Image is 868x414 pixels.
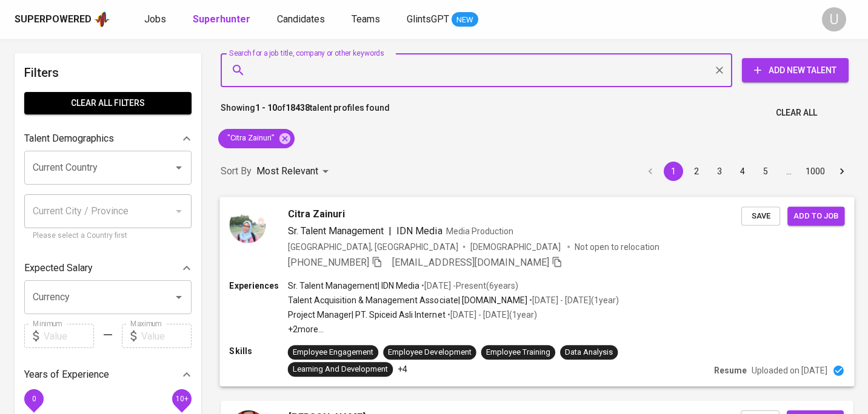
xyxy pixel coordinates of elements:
[396,225,442,236] span: IDN Media
[288,323,619,335] p: +2 more ...
[34,96,182,111] span: Clear All filters
[229,206,265,243] img: a643be0065b2485eaf8d98c981754a28.jpg
[293,364,388,375] div: Learning And Development
[664,162,683,181] button: page 1
[710,162,729,181] button: Go to page 3
[24,261,93,275] p: Expected Salary
[787,206,844,225] button: Add to job
[407,12,478,27] a: GlintsGPT NEW
[742,58,849,82] button: Add New Talent
[218,133,282,144] span: "Citra Zainuri"
[229,345,287,357] p: Skills
[756,162,775,181] button: Go to page 5
[389,223,392,238] span: |
[24,363,192,387] div: Years of Experience
[285,103,310,113] b: 18438
[32,395,36,403] span: 0
[24,92,192,114] button: Clear All filters
[288,206,345,221] span: Citra Zainuri
[714,364,747,376] p: Resume
[802,162,829,181] button: Go to page 1000
[44,324,94,348] input: Value
[24,63,192,82] h6: Filters
[256,160,333,183] div: Most Relevant
[288,279,420,291] p: Sr. Talent Management | IDN Media
[293,347,373,358] div: Employee Engagement
[24,131,114,146] p: Talent Demographics
[392,256,549,268] span: [EMAIL_ADDRESS][DOMAIN_NAME]
[144,13,166,25] span: Jobs
[218,129,295,148] div: "Citra Zainuri"
[175,395,188,403] span: 10+
[388,347,471,358] div: Employee Development
[779,165,798,177] div: …
[277,13,325,25] span: Candidates
[193,13,250,25] b: Superhunter
[221,102,390,124] p: Showing of talent profiles found
[352,13,380,25] span: Teams
[24,256,192,280] div: Expected Salary
[24,367,109,382] p: Years of Experience
[15,10,110,28] a: Superpoweredapp logo
[288,309,446,321] p: Project Manager | PT. Spiceid Asli Internet
[170,289,187,306] button: Open
[170,159,187,176] button: Open
[288,256,369,268] span: [PHONE_NUMBER]
[144,12,169,27] a: Jobs
[752,63,839,78] span: Add New Talent
[288,294,527,306] p: Talent Acquisition & Management Associate | [DOMAIN_NAME]
[527,294,619,306] p: • [DATE] - [DATE] ( 1 year )
[398,363,407,375] p: +4
[193,12,253,27] a: Superhunter
[771,102,822,124] button: Clear All
[221,164,252,179] p: Sort By
[221,197,853,386] a: Citra ZainuriSr. Talent Management|IDN MediaMedia Production[GEOGRAPHIC_DATA], [GEOGRAPHIC_DATA][...
[741,206,780,225] button: Save
[256,164,318,179] p: Most Relevant
[141,324,192,348] input: Value
[776,105,817,120] span: Clear All
[288,225,384,236] span: Sr. Talent Management
[470,240,563,252] span: [DEMOGRAPHIC_DATA]
[229,279,287,291] p: Experiences
[452,14,478,26] span: NEW
[565,347,613,358] div: Data Analysis
[575,240,659,252] p: Not open to relocation
[419,279,518,291] p: • [DATE] - Present ( 6 years )
[352,12,382,27] a: Teams
[486,347,550,358] div: Employee Training
[288,240,458,252] div: [GEOGRAPHIC_DATA], [GEOGRAPHIC_DATA]
[277,12,327,27] a: Candidates
[446,226,513,235] span: Media Production
[687,162,706,181] button: Go to page 2
[15,13,92,27] div: Superpowered
[446,309,537,321] p: • [DATE] - [DATE] ( 1 year )
[639,162,853,181] nav: pagination navigation
[255,103,277,113] b: 1 - 10
[711,62,728,79] button: Clear
[832,162,852,181] button: Go to next page
[407,13,449,25] span: GlintsGPT
[33,230,183,242] p: Please select a Country first
[24,126,192,151] div: Talent Demographics
[793,209,838,223] span: Add to job
[733,162,752,181] button: Go to page 4
[94,10,110,28] img: app logo
[747,209,774,223] span: Save
[822,7,846,31] div: U
[752,364,827,376] p: Uploaded on [DATE]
